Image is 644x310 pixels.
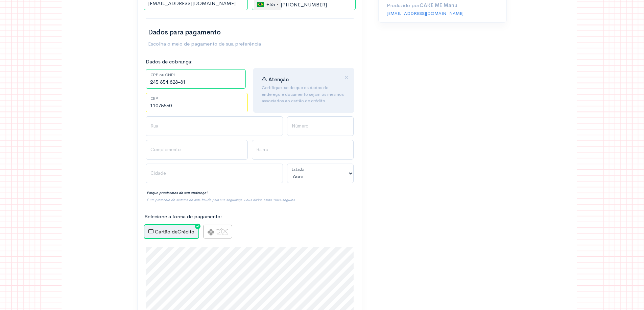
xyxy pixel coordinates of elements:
[146,93,248,112] input: CEP
[148,29,261,36] h2: Dados para pagamento
[420,2,457,8] strong: CAKE ME Manu
[262,77,346,83] h4: Atenção
[155,228,177,235] span: Cartão de
[287,116,354,136] input: Número
[344,74,349,82] button: Close
[146,69,246,89] input: CPF ou CNPJ
[344,73,349,82] span: ×
[144,224,199,239] label: Crédito
[146,164,283,183] input: Cidade
[262,84,346,104] p: Certifique-se de que os dados de endereço e documento sejam os mesmos associados ao cartão de cré...
[146,116,283,136] input: Rua
[145,213,222,221] label: Selecione a forma de pagamento:
[148,40,261,48] p: Escolha o meio de pagamento de sua preferência
[146,140,248,160] input: Complemento
[146,196,354,203] div: É um protocolo do sistema de anti-fraude para sua segurança. Seus dados estão 100% seguros.
[208,228,228,235] img: pix-logo-9c6f7f1e21d0dbbe27cc39d8b486803e509c07734d8fd270ca391423bc61e7ca.png
[147,191,208,195] strong: Porque precisamos do seu endereço?
[252,140,354,160] input: Bairro
[146,58,193,66] label: Dados de cobrança:
[387,10,463,16] a: [EMAIL_ADDRESS][DOMAIN_NAME]
[387,2,498,9] p: Produzido por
